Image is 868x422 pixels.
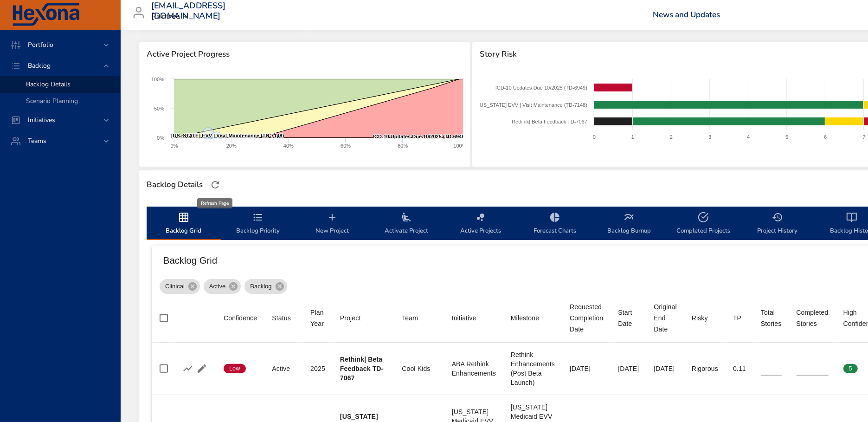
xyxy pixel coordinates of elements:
text: 40% [283,143,294,149]
div: Backlog Details [144,177,206,192]
span: Backlog [244,282,277,291]
div: Plan Year [310,307,325,329]
text: 100% [151,77,164,82]
span: Backlog Details [26,80,71,89]
a: News and Updates [653,9,720,20]
div: [DATE] [618,364,639,373]
div: Team [402,312,418,324]
span: Scenario Planning [26,97,78,105]
span: Risky [692,312,718,324]
text: [US_STATE] EVV | Visit Maintenance (TD-7148) [478,102,587,108]
span: Backlog Burnup [598,212,661,236]
span: Initiative [452,312,496,324]
div: Completed Stories [797,307,829,329]
span: Portfolio [20,40,61,49]
text: 3 [708,134,711,140]
div: Sort [733,312,741,324]
div: Raintree [151,9,191,24]
div: Sort [310,307,325,329]
text: 50% [154,106,164,111]
span: Backlog [20,61,58,70]
span: Milestone [511,312,555,324]
span: Active [204,282,231,291]
div: Sort [402,312,418,324]
text: 100% [453,143,466,149]
div: Risky [692,312,708,324]
text: 6 [824,134,827,140]
b: Rethink| Beta Feedback TD-7067 [340,356,384,382]
div: Confidence [224,312,257,324]
text: Rethink| Beta Feedback TD-7067 [512,119,587,124]
div: TP [733,312,741,324]
span: 5 [843,364,858,373]
div: Original End Date [654,301,676,335]
span: Forecast Charts [523,212,586,236]
text: 0 [593,134,596,140]
span: Activate Project [375,212,438,236]
span: Active Projects [449,212,512,236]
div: Sort [797,307,829,329]
text: 7 [863,134,866,140]
text: ICD-10 Updates Due 10/2025 (TD-6949) [495,85,587,91]
div: Project [340,312,361,324]
text: 4 [747,134,750,140]
span: Status [272,312,296,324]
span: Project [340,312,387,324]
div: Clinical [160,279,200,294]
text: 1 [631,134,634,140]
span: Total Stories [761,307,782,329]
div: Rigorous [692,364,718,373]
div: Sort [570,301,603,335]
div: Cool Kids [402,364,437,373]
h3: [EMAIL_ADDRESS][DOMAIN_NAME] [151,1,226,21]
span: New Project [301,212,364,236]
button: Show Burnup [181,362,195,376]
div: Sort [224,312,257,324]
div: Sort [340,312,361,324]
span: Team [402,312,437,324]
div: [DATE] [654,364,676,373]
span: TP [733,312,746,324]
div: 0.11 [733,364,746,373]
span: Clinical [160,282,190,291]
span: Backlog Priority [226,212,289,236]
div: ABA Rethink Enhancements [452,359,496,378]
div: Sort [511,312,539,324]
div: Milestone [511,312,539,324]
text: 20% [226,143,237,149]
span: Completed Projects [672,212,735,236]
span: Teams [20,136,54,145]
span: Initiatives [20,116,63,124]
div: Initiative [452,312,476,324]
div: Active [204,279,241,294]
span: Project History [746,212,809,236]
text: 60% [341,143,351,149]
div: Sort [452,312,476,324]
span: Low [224,364,246,373]
div: Backlog [244,279,287,294]
img: Hexona [11,3,81,26]
div: Requested Completion Date [570,301,603,335]
div: [DATE] [570,364,603,373]
text: 2 [670,134,673,140]
button: Edit Project Details [195,362,209,376]
span: Active Project Progress [147,50,463,59]
div: Sort [761,307,782,329]
div: Rethink Enhancements (Post Beta Launch) [511,350,555,387]
text: ICD-10 Updates Due 10/2025 (TD-6949) [373,134,466,139]
div: Status [272,312,291,324]
text: 80% [398,143,408,149]
text: 0% [171,143,178,149]
span: Backlog Grid [152,212,215,236]
text: 5 [785,134,788,140]
div: Sort [618,307,639,329]
text: 0% [157,135,164,141]
div: Start Date [618,307,639,329]
div: Active [272,364,296,373]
